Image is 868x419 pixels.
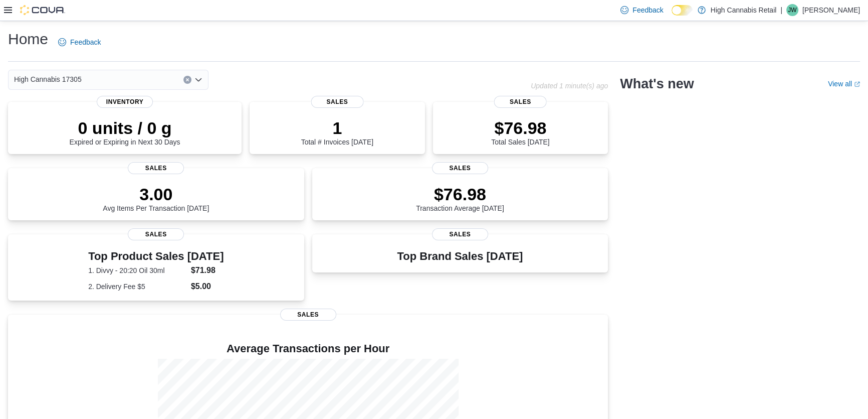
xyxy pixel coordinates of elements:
[103,184,209,204] p: 3.00
[828,80,860,88] a: View allExternal link
[128,228,184,240] span: Sales
[88,265,187,275] dt: 1. Divvy - 20:20 Oil 30ml
[128,162,184,174] span: Sales
[491,118,549,138] p: $76.98
[16,343,600,355] h4: Average Transactions per Hour
[672,5,693,16] input: Dark Mode
[311,96,363,108] span: Sales
[491,118,549,146] div: Total Sales [DATE]
[711,4,777,16] p: High Cannabis Retail
[183,76,191,84] button: Clear input
[416,184,504,204] p: $76.98
[194,76,202,84] button: Open list of options
[432,228,488,240] span: Sales
[632,5,663,15] span: Feedback
[301,118,373,146] div: Total # Invoices [DATE]
[432,162,488,174] span: Sales
[70,118,180,146] div: Expired or Expiring in Next 30 Days
[103,184,209,212] div: Avg Items Per Transaction [DATE]
[97,96,153,108] span: Inventory
[88,250,224,262] h3: Top Product Sales [DATE]
[416,184,504,212] div: Transaction Average [DATE]
[301,118,373,138] p: 1
[531,82,608,90] p: Updated 1 minute(s) ago
[20,5,65,15] img: Cova
[54,32,105,52] a: Feedback
[191,281,224,293] dd: $5.00
[397,250,523,262] h3: Top Brand Sales [DATE]
[8,29,48,49] h1: Home
[14,73,82,85] span: High Cannabis 17305
[70,37,101,47] span: Feedback
[88,282,187,292] dt: 2. Delivery Fee $5
[854,81,860,87] svg: External link
[802,4,860,16] p: [PERSON_NAME]
[786,4,798,16] div: Julie Wood
[780,4,782,16] p: |
[70,118,180,138] p: 0 units / 0 g
[620,76,694,92] h2: What's new
[280,309,336,321] span: Sales
[788,4,796,16] span: JW
[191,264,224,276] dd: $71.98
[494,96,547,108] span: Sales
